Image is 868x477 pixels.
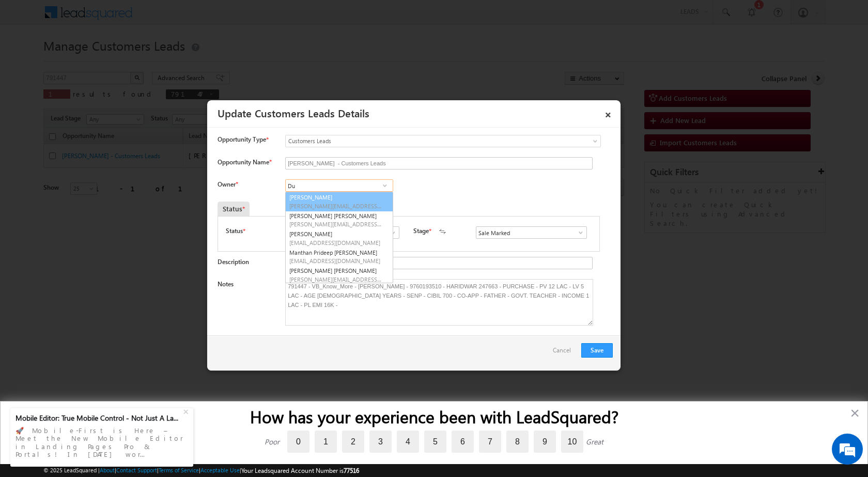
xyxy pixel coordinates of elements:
[43,466,359,475] span: © 2025 LeadSquared | | | | |
[286,229,393,248] a: [PERSON_NAME]
[561,430,583,453] label: 10
[181,405,193,417] div: +
[315,430,337,453] label: 1
[218,105,369,120] a: Update Customers Leads Details
[286,136,559,146] span: Customers Leads
[413,226,429,236] label: Stage
[54,54,174,68] div: Chat with us now
[141,318,188,332] em: Start Chat
[218,158,271,166] label: Opportunity Name
[476,226,587,239] input: Type to Search
[16,423,188,461] div: 🚀 Mobile-First is Here – Meet the New Mobile Editor in Landing Pages Pro & Portals! In [DATE] wor...
[850,405,860,421] button: Close
[289,257,382,265] span: [EMAIL_ADDRESS][DOMAIN_NAME]
[13,96,189,310] textarea: Type your message and hit 'Enter'
[286,211,393,229] a: [PERSON_NAME] [PERSON_NAME]
[100,467,115,473] a: About
[289,275,382,283] span: [PERSON_NAME][EMAIL_ADDRESS][PERSON_NAME][DOMAIN_NAME]
[18,54,43,68] img: d_60004797649_company_0_60004797649
[344,467,359,474] span: 77516
[571,227,584,238] a: Show All Items
[218,202,250,216] div: Status
[200,467,240,473] a: Acceptable Use
[397,430,419,453] label: 4
[218,280,234,288] label: Notes
[218,135,266,144] span: Opportunity Type
[534,430,556,453] label: 9
[285,192,393,211] a: [PERSON_NAME]
[289,220,382,228] span: [PERSON_NAME][EMAIL_ADDRESS][PERSON_NAME][DOMAIN_NAME]
[21,407,847,426] h2: How has your experience been with LeadSquared?
[265,437,280,447] div: Poor
[581,343,613,358] button: Save
[452,430,474,453] label: 6
[599,104,617,122] a: ×
[342,430,364,453] label: 2
[226,226,243,236] label: Status
[369,430,392,453] label: 3
[169,5,194,30] div: Minimize live chat window
[289,202,382,210] span: [PERSON_NAME][EMAIL_ADDRESS][DOMAIN_NAME]
[287,430,309,453] label: 0
[424,430,446,453] label: 5
[116,467,157,473] a: Contact Support
[286,266,393,284] a: [PERSON_NAME] [PERSON_NAME]
[16,413,182,423] div: Mobile Editor: True Mobile Control - Not Just A La...
[286,248,393,266] a: Manthan Prideep [PERSON_NAME]
[159,467,199,473] a: Terms of Service
[241,467,359,474] span: Your Leadsquared Account Number is
[289,239,382,247] span: [EMAIL_ADDRESS][DOMAIN_NAME]
[285,135,601,147] a: Customers Leads
[218,258,249,266] label: Description
[479,430,501,453] label: 7
[586,437,603,447] div: Great
[378,180,391,191] a: Show All Items
[384,227,397,238] a: Show All Items
[218,180,238,188] label: Owner
[553,343,576,363] a: Cancel
[285,179,393,192] input: Type to Search
[506,430,529,453] label: 8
